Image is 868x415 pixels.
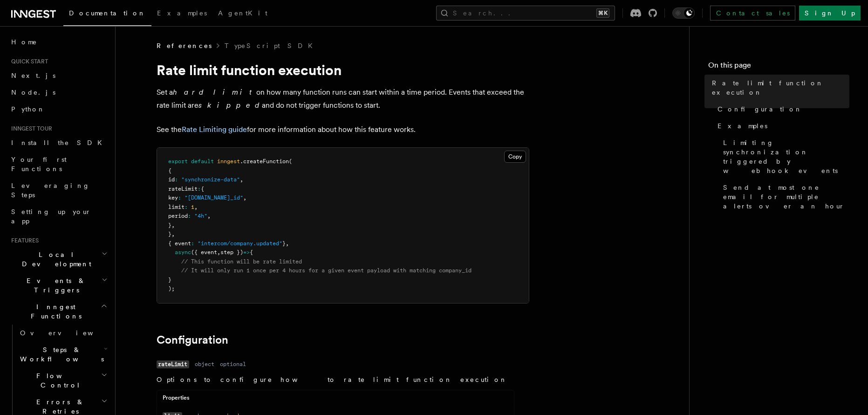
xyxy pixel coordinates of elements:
[7,177,109,203] a: Leveraging Steps
[220,360,246,368] dd: optional
[7,125,52,132] span: Inngest tour
[7,58,48,65] span: Quick start
[7,84,109,101] a: Node.js
[243,249,250,256] span: =>
[16,371,101,390] span: Flow Control
[20,329,116,337] span: Overview
[7,246,109,272] button: Local Development
[11,156,67,173] span: Your first Functions
[63,3,151,26] a: Documentation
[7,34,109,50] a: Home
[171,231,175,237] span: ,
[504,151,526,163] button: Copy
[218,9,267,17] span: AgentKit
[173,88,256,97] em: hard limit
[168,204,185,210] span: limit
[7,298,109,325] button: Inngest Functions
[286,240,289,247] span: ,
[11,139,108,146] span: Install the SDK
[240,176,243,183] span: ,
[719,179,849,214] a: Send at most one email for multiple alerts over an hour
[596,8,609,18] kbd: ⌘K
[181,267,472,274] span: // It will only run 1 once per 4 hours for a given event payload with matching company_id
[157,360,189,368] code: rateLimit
[157,333,228,346] a: Configuration
[175,176,178,183] span: :
[181,258,302,265] span: // This function will be rate limited
[714,101,849,118] a: Configuration
[718,104,802,114] span: Configuration
[7,237,39,244] span: Features
[217,158,240,165] span: inngest
[250,249,253,256] span: {
[168,186,198,192] span: rateLimit
[198,240,282,247] span: "intercom/company.updated"
[157,9,207,17] span: Examples
[207,213,211,219] span: ,
[151,3,212,25] a: Examples
[7,250,102,269] span: Local Development
[191,158,214,165] span: default
[168,222,171,228] span: }
[220,249,243,256] span: step })
[191,249,217,256] span: ({ event
[212,3,273,25] a: AgentKit
[168,231,171,237] span: }
[11,72,55,79] span: Next.js
[723,138,849,175] span: Limiting synchronization triggered by webhook events
[282,240,286,247] span: }
[11,182,90,199] span: Leveraging Steps
[7,302,101,321] span: Inngest Functions
[11,105,45,113] span: Python
[171,222,175,228] span: ,
[168,285,175,292] span: );
[194,204,198,210] span: ,
[168,176,175,183] span: id
[7,276,102,295] span: Events & Triggers
[168,240,191,247] span: { event
[672,7,695,19] button: Toggle dark mode
[198,186,201,192] span: :
[188,213,191,219] span: :
[712,78,849,97] span: Rate limit function execution
[16,367,109,394] button: Flow Control
[11,37,37,47] span: Home
[7,134,109,151] a: Install the SDK
[16,325,109,341] a: Overview
[710,6,795,21] a: Contact sales
[168,194,178,201] span: key
[289,158,292,165] span: (
[16,345,104,364] span: Steps & Workflows
[7,203,109,229] a: Setting up your app
[7,101,109,118] a: Python
[191,240,194,247] span: :
[157,86,529,112] p: Set a on how many function runs can start within a time period. Events that exceed the rate limit...
[7,67,109,84] a: Next.js
[168,213,188,219] span: period
[157,375,514,384] p: Options to configure how to rate limit function execution
[168,158,188,165] span: export
[198,101,262,110] em: skipped
[185,204,188,210] span: :
[799,6,861,21] a: Sign Up
[195,360,214,368] dd: object
[201,186,204,192] span: {
[7,272,109,298] button: Events & Triggers
[217,249,220,256] span: ,
[240,158,289,165] span: .createFunction
[175,249,191,256] span: async
[225,41,318,50] a: TypeScript SDK
[157,123,529,136] p: See the for more information about how this feature works.
[718,121,767,131] span: Examples
[714,118,849,134] a: Examples
[168,167,171,174] span: {
[16,341,109,367] button: Steps & Workflows
[69,9,146,17] span: Documentation
[185,194,243,201] span: "[DOMAIN_NAME]_id"
[243,194,246,201] span: ,
[157,62,529,78] h1: Rate limit function execution
[7,151,109,177] a: Your first Functions
[191,204,194,210] span: 1
[723,183,849,211] span: Send at most one email for multiple alerts over an hour
[719,134,849,179] a: Limiting synchronization triggered by webhook events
